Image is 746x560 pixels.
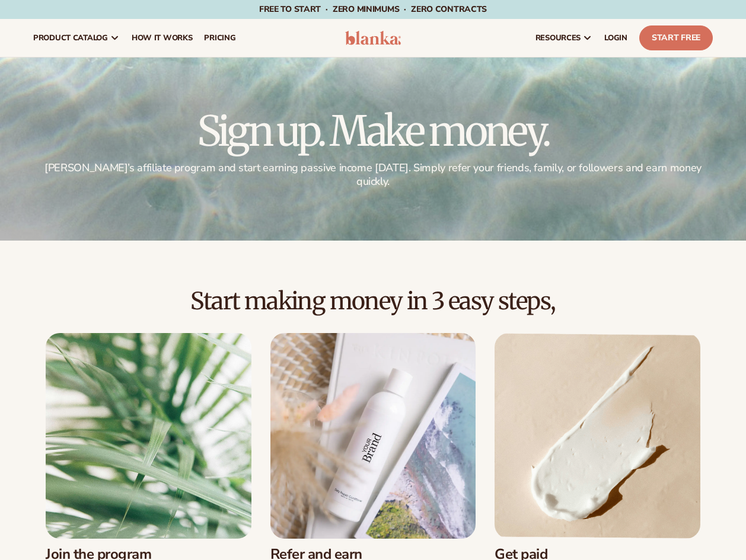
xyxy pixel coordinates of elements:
a: resources [530,19,598,57]
h1: Sign up. Make money. [33,110,713,152]
img: White conditioner bottle labeled 'Your Brand' on a magazine with a beach cover [270,333,476,539]
span: Free to start · ZERO minimums · ZERO contracts [259,4,487,15]
a: pricing [198,19,241,57]
img: logo [345,31,401,45]
span: pricing [204,33,235,43]
a: How It Works [126,19,199,57]
p: [PERSON_NAME]’s affiliate program and start earning passive income [DATE]. Simply refer your frie... [33,161,713,189]
img: Moisturizer cream swatch. [495,333,700,539]
a: Start Free [639,25,713,50]
a: LOGIN [598,19,633,57]
h2: Start making money in 3 easy steps, [33,288,713,314]
span: product catalog [33,33,108,43]
span: How It Works [132,33,193,43]
span: resources [535,33,581,43]
img: Closeup of palm leaves. [46,333,251,539]
a: product catalog [27,19,126,57]
span: LOGIN [604,33,627,43]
